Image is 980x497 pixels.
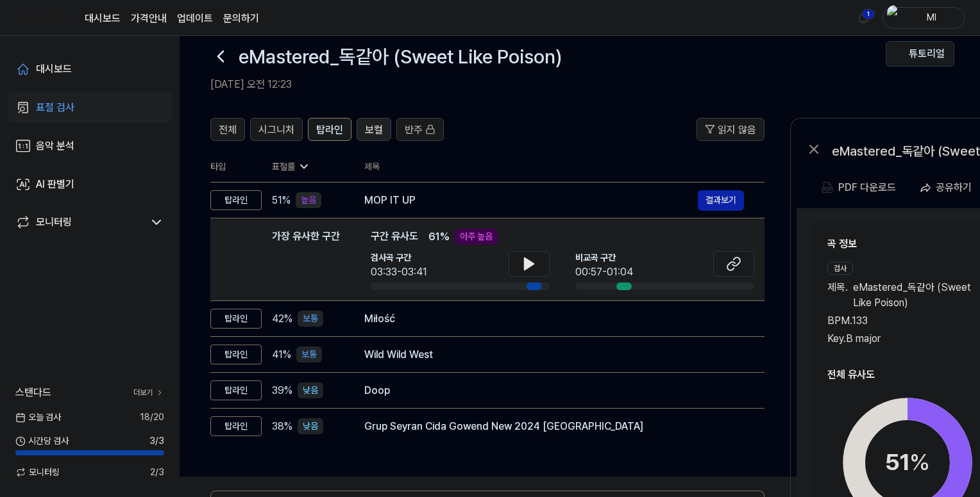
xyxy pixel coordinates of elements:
button: 보컬 [357,118,391,141]
span: 구간 유사도 [371,229,418,245]
th: 제목 [364,151,765,182]
div: 음악 분석 [36,138,74,154]
div: 탑라인 [210,190,262,210]
div: 높음 [296,192,321,208]
div: 탑라인 [210,345,262,364]
div: 보통 [298,311,323,327]
img: 알림 [856,10,871,26]
div: 1 [862,9,875,19]
button: profileMl [883,7,965,29]
span: 오늘 검사 [15,411,61,424]
div: Key. B major [827,331,979,346]
a: 모니터링 [15,215,144,230]
div: 탑라인 [210,309,262,329]
button: 알림1 [853,8,874,28]
th: 타입 [210,151,262,183]
div: 51 [885,445,930,480]
a: 대시보드 [8,54,172,85]
span: 검사곡 구간 [371,251,427,265]
div: Doop [364,383,744,398]
span: % [909,448,930,476]
a: 음악 분석 [8,131,172,161]
h2: [DATE] 오전 12:23 [210,77,886,92]
button: PDF 다운로드 [819,175,899,200]
div: 낮음 [298,418,323,434]
span: eMastered_독같아 (Sweet Like Poison) [853,280,979,311]
div: 아주 높음 [455,229,498,245]
div: 모니터링 [36,215,72,230]
div: AI 판별기 [36,177,74,192]
span: 반주 [405,122,423,138]
span: 41 % [272,347,291,363]
div: 00:57-01:04 [575,265,633,280]
div: 탑라인 [210,380,262,400]
div: 가장 유사한 구간 [272,229,340,290]
span: 제목 . [827,280,848,311]
div: Wild Wild West [364,347,744,363]
div: 낮음 [298,382,323,398]
a: 업데이트 [177,11,213,26]
div: Miłość [364,311,744,327]
a: AI 판별기 [8,169,172,200]
img: profile [887,5,902,31]
span: 시그니처 [258,122,294,138]
span: 보컬 [365,122,383,138]
div: Ml [906,10,956,24]
div: 표절률 [272,160,344,174]
div: 표절 검사 [36,100,74,115]
div: BPM. 133 [827,313,979,329]
button: 전체 [210,118,245,141]
span: 탑라인 [316,122,343,138]
button: 가격안내 [131,11,167,26]
button: 시그니처 [250,118,303,141]
span: 18 / 20 [140,411,164,424]
h1: eMastered_독같아 (Sweet Like Poison) [239,42,562,71]
div: 보통 [296,346,322,363]
button: 튜토리얼 [886,41,954,67]
div: 대시보드 [36,61,72,77]
button: 결과보기 [698,190,744,211]
span: 61 % [428,229,450,245]
span: 시간당 검사 [15,434,69,448]
a: 표절 검사 [8,92,172,123]
button: 읽지 않음 [697,118,765,141]
span: 읽지 않음 [718,122,756,138]
img: Help [896,49,906,59]
a: 더보기 [133,387,164,398]
div: 검사 [827,262,853,275]
span: 38 % [272,419,292,434]
a: 대시보드 [85,11,121,26]
span: 39 % [272,383,292,398]
button: 반주 [396,118,444,141]
span: 51 % [272,193,291,208]
div: 탑라인 [210,416,262,436]
span: 전체 [219,122,237,138]
a: 문의하기 [223,11,259,26]
img: PDF Download [822,182,833,193]
button: 탑라인 [308,118,351,141]
div: Grup Seyran Cida Gowend New 2024 [GEOGRAPHIC_DATA] [364,419,744,434]
div: PDF 다운로드 [838,179,896,196]
span: 모니터링 [15,466,60,479]
span: 3 / 3 [149,434,164,448]
div: 공유하기 [936,179,972,196]
span: 2 / 3 [150,466,164,479]
span: 비교곡 구간 [575,251,633,265]
span: 42 % [272,311,292,327]
div: MOP IT UP [364,193,698,208]
div: 03:33-03:41 [371,265,427,280]
span: 스탠다드 [15,385,51,400]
